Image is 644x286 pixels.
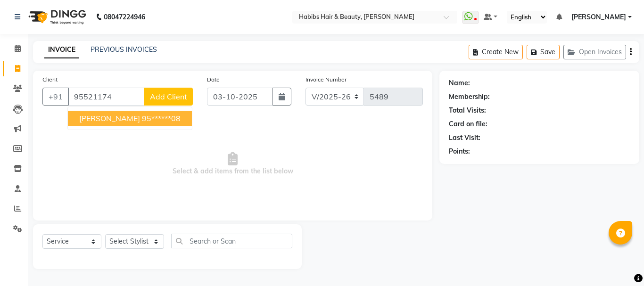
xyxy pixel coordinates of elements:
[68,88,145,106] input: Search by Name/Mobile/Email/Code
[449,119,487,129] div: Card on file:
[207,75,220,84] label: Date
[449,106,486,115] div: Total Visits:
[604,248,635,277] iframe: chat widget
[469,45,523,59] button: Create New
[91,45,157,54] a: PREVIOUS INVOICES
[305,75,347,84] label: Invoice Number
[42,88,69,106] button: +91
[104,4,145,30] b: 08047224946
[144,88,193,106] button: Add Client
[79,114,140,123] span: [PERSON_NAME]
[449,147,470,156] div: Points:
[42,117,423,211] span: Select & add items from the list below
[150,92,187,101] span: Add Client
[563,45,626,59] button: Open Invoices
[449,92,490,102] div: Membership:
[449,78,470,88] div: Name:
[171,234,292,248] input: Search or Scan
[42,75,58,84] label: Client
[44,41,79,58] a: INVOICE
[24,4,89,30] img: logo
[527,45,560,59] button: Save
[449,133,480,143] div: Last Visit:
[571,12,626,22] span: [PERSON_NAME]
